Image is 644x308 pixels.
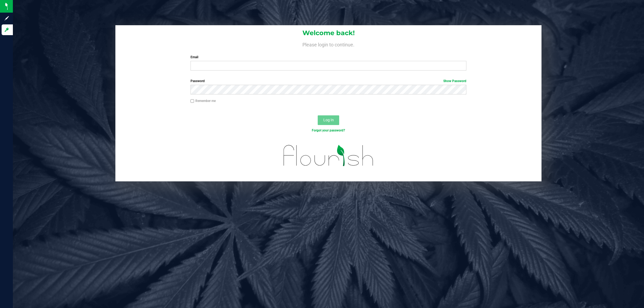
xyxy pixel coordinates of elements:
button: Log In [318,115,339,125]
a: Forgot your password? [312,129,345,132]
input: Remember me [191,99,194,103]
inline-svg: Log in [4,27,9,32]
h4: Please login to continue. [115,41,541,47]
span: Password [191,79,205,83]
img: flourish_logo.svg [275,138,382,173]
label: Remember me [191,98,216,103]
label: Email [191,55,467,60]
span: Log In [323,118,334,122]
inline-svg: Sign up [4,16,9,21]
h1: Welcome back! [115,30,541,36]
a: Show Password [443,79,466,83]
